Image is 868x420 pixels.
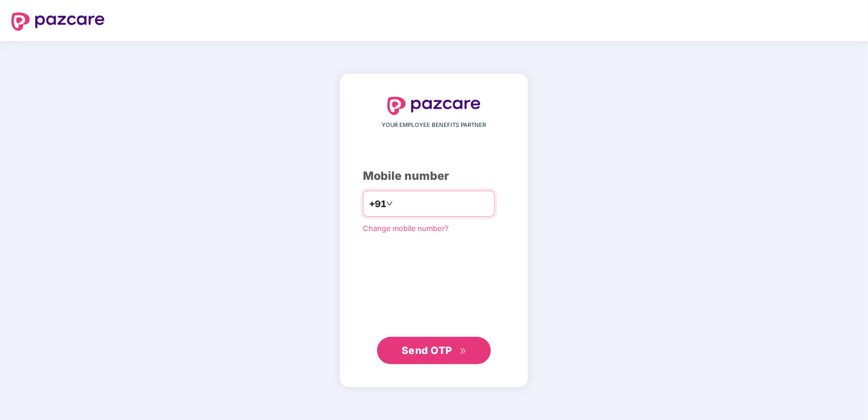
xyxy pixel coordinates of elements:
[460,348,467,355] span: double-right
[363,167,505,185] div: Mobile number
[387,97,481,115] img: logo
[382,121,486,130] span: YOUR EMPLOYEE BENEFITS PARTNER
[377,337,491,364] button: Send OTPdouble-right
[369,197,386,211] span: +91
[11,13,105,31] img: logo
[402,344,452,356] span: Send OTP
[386,200,393,207] span: down
[363,224,449,233] a: Change mobile number?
